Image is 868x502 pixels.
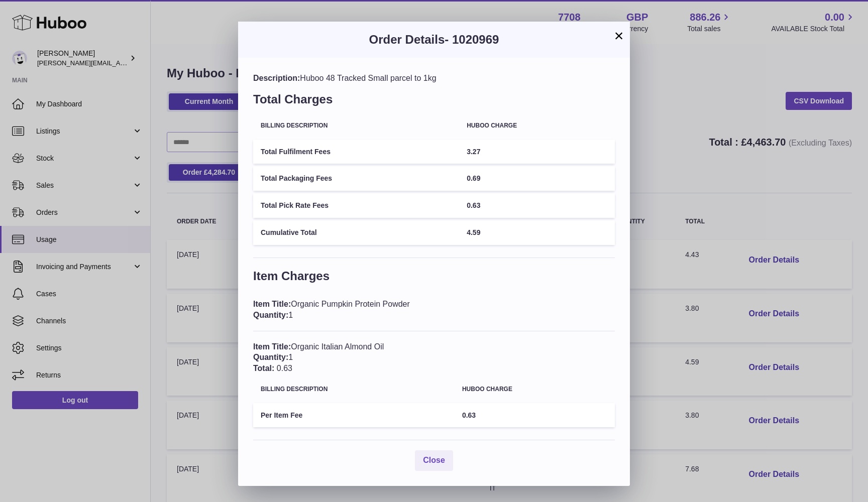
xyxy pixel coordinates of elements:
div: Organic Italian Almond Oil 1 [253,341,615,374]
span: Quantity: [253,311,288,319]
span: 4.59 [467,228,480,236]
td: Per Item Fee [253,403,455,428]
th: Billing Description [253,379,455,400]
h3: Total Charges [253,91,615,112]
button: Close [415,450,453,471]
h3: Item Charges [253,268,615,289]
span: Quantity: [253,353,288,361]
span: Total: [253,364,274,372]
span: 0.63 [467,201,480,209]
span: Item Title: [253,300,291,308]
h3: Order Details [253,32,615,48]
th: Huboo charge [455,379,615,400]
span: Close [423,456,445,464]
span: 0.69 [467,174,480,182]
span: Description: [253,74,300,82]
button: × [613,30,625,42]
div: Organic Pumpkin Protein Powder 1 [253,299,615,320]
td: Cumulative Total [253,220,459,245]
div: Huboo 48 Tracked Small parcel to 1kg [253,73,615,84]
span: - 1020969 [445,33,499,46]
span: Item Title: [253,342,291,351]
th: Huboo charge [459,115,615,137]
span: 3.27 [467,148,480,156]
td: Total Pick Rate Fees [253,193,459,218]
td: Total Packaging Fees [253,166,459,191]
span: 0.63 [462,411,476,419]
span: 0.63 [277,364,292,372]
th: Billing Description [253,115,459,137]
td: Total Fulfilment Fees [253,140,459,164]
